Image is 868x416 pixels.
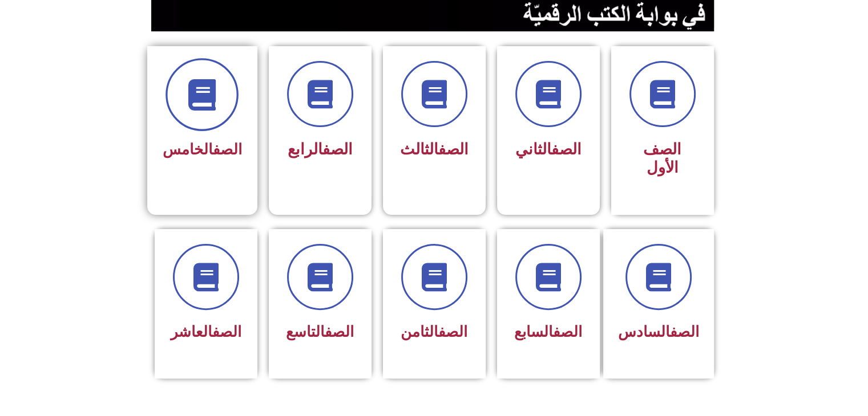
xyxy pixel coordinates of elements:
span: الثاني [515,140,582,158]
span: الخامس [163,141,242,158]
span: التاسع [286,323,354,340]
span: السابع [514,323,582,340]
a: الصف [213,141,242,158]
a: الصف [670,323,699,340]
span: الثامن [401,323,467,340]
span: العاشر [171,323,241,340]
span: الرابع [288,140,353,158]
span: الثالث [400,140,469,158]
a: الصف [325,323,354,340]
a: الصف [551,140,582,158]
a: الصف [438,323,467,340]
a: الصف [553,323,582,340]
a: الصف [212,323,241,340]
span: الصف الأول [643,140,681,177]
a: الصف [322,140,353,158]
span: السادس [618,323,699,340]
a: الصف [438,140,469,158]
